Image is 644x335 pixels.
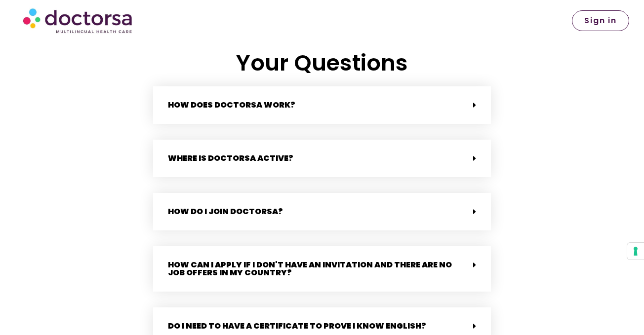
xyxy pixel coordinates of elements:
div: How do I join Doctorsa? [153,193,491,230]
span: Sign in [584,17,617,25]
div: How can I apply if I don't have an invitation and there are no job offers in my country? [153,246,491,292]
div: How does Doctorsa work? [153,86,491,124]
h4: Your Questions [153,50,491,76]
div: Where is Doctorsa active? [153,140,491,177]
a: How do I join Doctorsa? [168,206,283,217]
a: Do I need to have a certificate to prove I know English? [168,320,426,332]
button: Your consent preferences for tracking technologies [627,243,644,260]
a: Sign in [572,10,629,31]
a: How can I apply if I don't have an invitation and there are no job offers in my country? [168,259,452,278]
a: How does Doctorsa work? [168,99,295,111]
a: Where is Doctorsa active? [168,152,293,164]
